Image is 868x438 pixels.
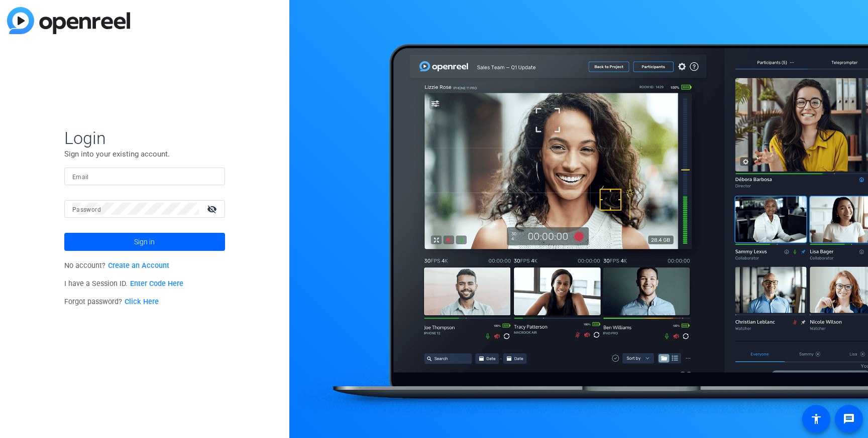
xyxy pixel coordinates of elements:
[810,413,822,425] mat-icon: accessibility
[64,279,183,288] span: I have a Session ID.
[64,127,225,149] span: Login
[64,298,159,306] span: Forgot password?
[72,170,217,182] input: Enter Email Address
[108,261,169,270] a: Create an Account
[72,206,101,213] mat-label: Password
[125,298,159,306] a: Click Here
[843,413,855,425] mat-icon: message
[64,233,225,251] button: Sign in
[64,149,225,160] p: Sign into your existing account.
[72,174,89,181] mat-label: Email
[7,7,130,34] img: blue-gradient.svg
[201,202,225,216] mat-icon: visibility_off
[134,229,155,254] span: Sign in
[64,261,169,270] span: No account?
[130,279,183,288] a: Enter Code Here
